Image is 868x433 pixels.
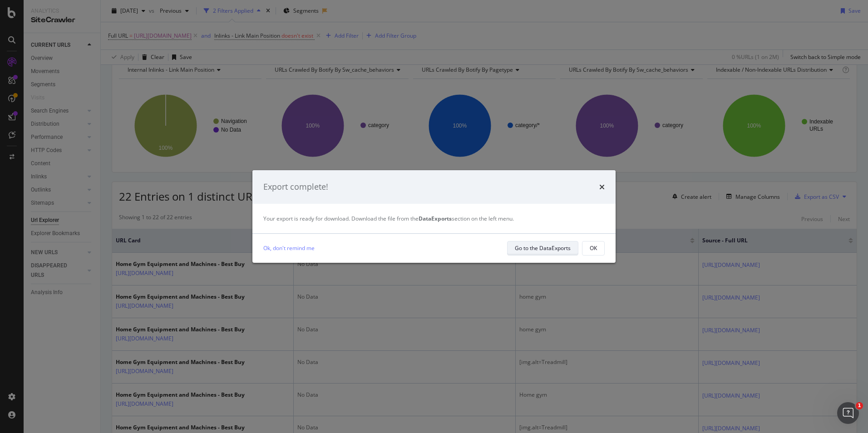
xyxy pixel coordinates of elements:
strong: DataExports [419,215,452,222]
div: modal [252,170,616,263]
span: section on the left menu. [419,215,514,222]
div: Your export is ready for download. Download the file from the [263,215,605,222]
div: times [599,181,605,193]
div: Export complete! [263,181,328,193]
iframe: Intercom live chat [837,402,859,424]
span: 1 [856,402,863,409]
a: Ok, don't remind me [263,243,315,253]
div: OK [590,244,597,252]
button: OK [582,241,605,256]
button: Go to the DataExports [507,241,578,256]
div: Go to the DataExports [515,244,571,252]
